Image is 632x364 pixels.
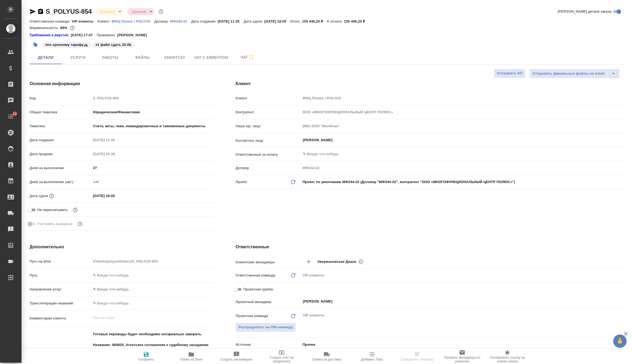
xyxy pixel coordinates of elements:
[30,244,214,250] h4: Дополнительно
[96,8,123,15] div: В работе
[558,9,611,14] span: [PERSON_NAME] детали заказа
[361,358,383,361] span: Добавить Todo
[65,54,91,61] span: Услуги
[236,165,301,171] p: Договор
[317,259,360,264] span: Звержановская Диана
[30,179,91,185] p: Дней на выполнение (авт.)
[440,349,485,364] button: Призвать менеджера по развитию
[71,32,97,38] p: [DATE] 17:47
[301,122,626,130] input: Пустое поле
[239,324,293,330] span: Распределить на ПМ-команду
[301,340,626,349] div: Прочее
[497,70,522,77] span: Отправить КП
[30,26,60,30] p: Маржинальность:
[97,54,123,61] span: Работы
[93,287,208,292] div: ✎ Введи что-нибудь
[162,54,188,61] span: Smartcat
[30,110,91,115] p: Общая тематика
[317,258,365,265] div: Звержановская Диана
[302,19,327,23] p: 155 446,20 ₽
[30,137,91,143] p: Дата создания
[91,285,214,294] div: ✎ Введи что-нибудь
[124,349,169,364] button: Сохранить
[45,42,88,48] p: #по срочному тарифу🚓
[236,96,301,101] p: Клиент
[60,26,69,30] p: 89%
[91,94,214,102] input: Пустое поле
[236,179,247,185] p: Проект
[91,299,214,307] input: ✎ Введи что-нибудь
[30,316,91,321] p: Комментарии клиента
[530,69,608,78] button: Отправить финальные файлы на email
[262,356,301,363] span: Создать счет на предоплату
[127,8,154,15] div: В работе
[244,19,264,23] p: Дата сдачи:
[95,42,132,48] p: #1 файл сдать 20.08.
[91,178,214,186] input: Пустое поле
[30,32,71,38] a: Требования к верстке:
[264,19,290,23] p: [DATE] 18:00
[30,301,91,306] p: Транслитерация названий
[30,287,91,292] p: Направление услуг
[301,94,626,102] input: Пустое поле
[236,323,296,332] button: Распределить на ПМ-команду
[236,138,301,143] p: Контактное лицо
[91,192,138,200] input: ✎ Введи что-нибудь
[97,32,117,38] p: Проверено:
[30,39,41,51] button: Добавить тэг
[30,193,48,199] p: Дата сдачи
[112,19,154,23] a: МФЦ Полюс / POLYUS
[302,151,606,157] input: ✎ Введи что-нибудь
[157,8,164,15] button: Доп статусы указывают на важность/срочность заказа
[236,110,301,115] p: Контрагент
[623,154,624,155] button: Open
[235,54,260,61] span: Чат
[194,54,228,61] span: Чат с клиентом
[48,192,55,199] button: Если добавить услуги и заполнить их объемом, то дата рассчитается автоматически
[30,151,91,157] p: Дата продажи
[72,206,79,213] button: Включи, если не хочешь, чтобы указанная дата сдачи изменилась после переставления заказа в 'Подтв...
[236,260,301,265] p: Клиентские менеджеры
[37,207,68,213] span: Не пересчитывать
[30,123,91,129] p: Тематика
[117,32,151,38] p: [PERSON_NAME]
[130,9,148,14] button: Срочный
[30,259,91,264] p: Путь на drive
[301,164,626,172] input: Пустое поле
[69,24,76,31] button: 14743.75 RUB;
[236,342,301,347] p: Источник
[99,9,116,14] button: В работе
[236,152,301,157] p: Ответственный за оплату
[243,287,273,292] span: Проектная группа
[30,96,91,101] p: Код
[130,54,155,61] span: Файлы
[221,358,253,361] span: Создать рекламацию
[327,19,344,23] p: К оплате:
[236,273,275,278] p: Ответственная команда
[37,221,73,227] span: Учитывать выходные
[91,164,214,172] input: ✎ Введи что-нибудь
[91,257,214,265] input: Пустое поле
[30,165,91,171] p: Дней на выполнение
[169,349,214,364] button: Папка на Drive
[494,69,525,78] button: Отправить КП
[259,349,304,364] button: Создать счет на предоплату
[312,358,341,361] span: Заявка на доставку
[30,273,91,278] p: Путь
[349,349,394,364] button: Добавить Todo
[37,8,44,15] button: Скопировать ссылку
[301,108,626,116] input: Пустое поле
[236,81,626,87] h4: Клиент
[301,177,626,187] div: Проект по умолчанию МФ244-22 (Договор "МФ244-22", контрагент "ООО «МНОГОФУНКЦИОНАЛЬНЫЙ ЦЕНТР ПОЛЮ...
[218,19,244,23] p: [DATE] 11:35
[30,8,36,15] button: Скопировать ссылку для ЯМессенджера
[236,313,268,319] p: Проектная команда
[301,271,626,280] div: VIP клиенты
[290,19,302,23] p: Итого:
[170,19,191,23] a: МФ244-22
[236,123,301,129] p: Наше юр. лицо
[302,255,315,268] button: Добавить менеджера
[92,42,136,47] span: 1 файл сдать 20.08.
[91,150,138,158] input: Пустое поле
[394,349,440,364] button: Определить тематику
